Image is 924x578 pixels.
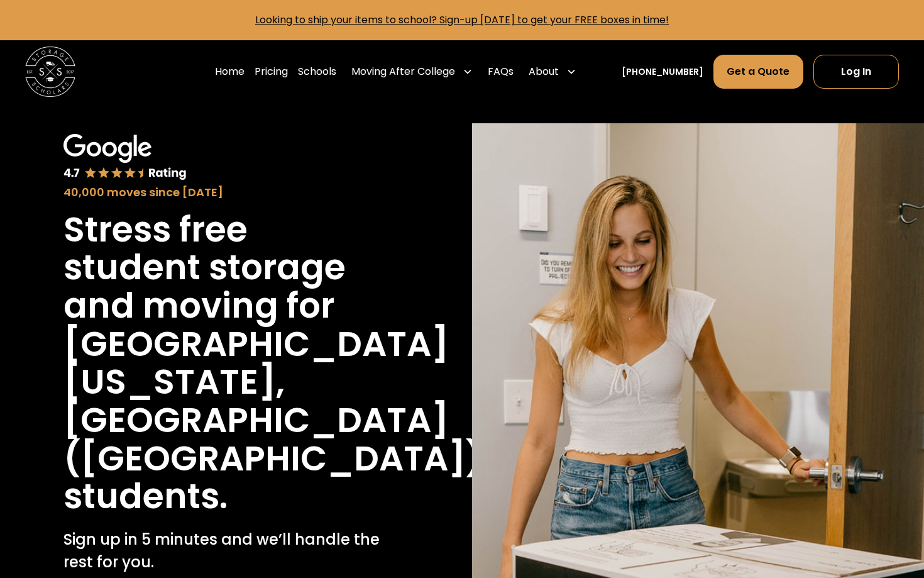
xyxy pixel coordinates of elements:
[63,184,389,201] div: 40,000 moves since [DATE]
[63,134,187,181] img: Google 4.7 star rating
[488,54,514,89] a: FAQs
[351,64,455,79] div: Moving After College
[622,65,703,79] a: [PHONE_NUMBER]
[63,325,483,478] h1: [GEOGRAPHIC_DATA][US_STATE], [GEOGRAPHIC_DATA] ([GEOGRAPHIC_DATA])
[713,55,803,89] a: Get a Quote
[255,54,288,89] a: Pricing
[63,211,389,325] h1: Stress free student storage and moving for
[298,54,336,89] a: Schools
[255,13,669,27] a: Looking to ship your items to school? Sign-up [DATE] to get your FREE boxes in time!
[63,477,228,516] h1: students.
[813,55,899,89] a: Log In
[215,54,245,89] a: Home
[529,64,559,79] div: About
[63,528,389,574] p: Sign up in 5 minutes and we’ll handle the rest for you.
[25,47,75,97] img: Storage Scholars main logo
